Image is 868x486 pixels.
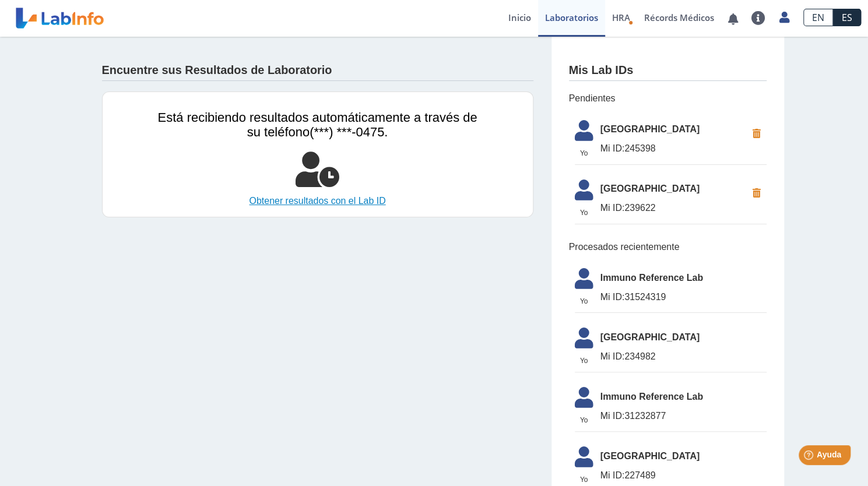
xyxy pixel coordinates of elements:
span: Yo [568,296,600,307]
span: Yo [568,355,600,366]
h4: Encuentre sus Resultados de Laboratorio [102,64,332,78]
span: HRA [612,12,630,23]
span: [GEOGRAPHIC_DATA] [600,449,767,463]
span: 239622 [600,201,747,215]
span: Mi ID: [600,292,625,302]
span: Mi ID: [600,470,625,480]
span: [GEOGRAPHIC_DATA] [600,182,747,196]
span: Procesados recientemente [569,240,767,254]
span: Yo [568,474,600,485]
span: Pendientes [569,91,767,105]
span: Immuno Reference Lab [600,271,767,285]
span: Mi ID: [600,351,625,361]
span: Yo [568,207,600,218]
span: Yo [568,415,600,425]
iframe: Help widget launcher [764,441,855,473]
span: 234982 [600,350,767,364]
span: [GEOGRAPHIC_DATA] [600,122,747,136]
span: 31232877 [600,409,767,423]
span: Está recibiendo resultados automáticamente a través de su teléfono [158,110,477,139]
span: 227489 [600,469,767,483]
span: Mi ID: [600,143,625,153]
span: Mi ID: [600,411,625,421]
h4: Mis Lab IDs [569,64,634,78]
a: Obtener resultados con el Lab ID [158,194,477,208]
span: Immuno Reference Lab [600,390,767,404]
a: EN [803,9,833,26]
span: 31524319 [600,290,767,304]
a: ES [833,9,861,26]
span: Yo [568,148,600,159]
span: Mi ID: [600,203,625,213]
span: 245398 [600,142,747,156]
span: [GEOGRAPHIC_DATA] [600,330,767,344]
